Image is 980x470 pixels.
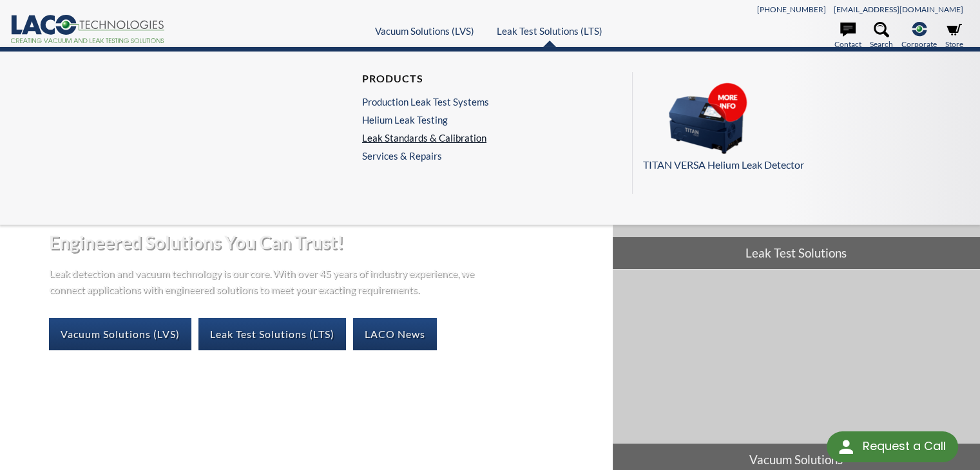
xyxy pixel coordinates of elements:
[613,237,980,269] span: Leak Test Solutions
[49,318,191,350] a: Vacuum Solutions (LVS)
[353,318,437,350] a: LACO News
[362,114,489,126] a: Helium Leak Testing
[643,82,961,173] a: TITAN VERSA Helium Leak Detector
[757,5,826,14] a: [PHONE_NUMBER]
[870,22,893,50] a: Search
[643,82,772,155] img: Menu_Pods_TV.png
[836,437,856,457] img: round button
[827,431,958,462] div: Request a Call
[834,5,963,14] a: [EMAIL_ADDRESS][DOMAIN_NAME]
[834,22,861,50] a: Contact
[362,96,489,108] a: Production Leak Test Systems
[643,156,961,173] p: TITAN VERSA Helium Leak Detector
[198,318,346,350] a: Leak Test Solutions (LTS)
[945,22,963,50] a: Store
[375,25,474,37] a: Vacuum Solutions (LVS)
[362,132,489,144] a: Leak Standards & Calibration
[49,230,602,254] h2: Engineered Solutions You Can Trust!
[901,38,937,50] span: Corporate
[362,150,495,162] a: Services & Repairs
[362,72,489,86] h4: Products
[497,25,602,37] a: Leak Test Solutions (LTS)
[49,265,481,297] p: Leak detection and vacuum technology is our core. With over 45 years of industry experience, we c...
[862,431,945,461] div: Request a Call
